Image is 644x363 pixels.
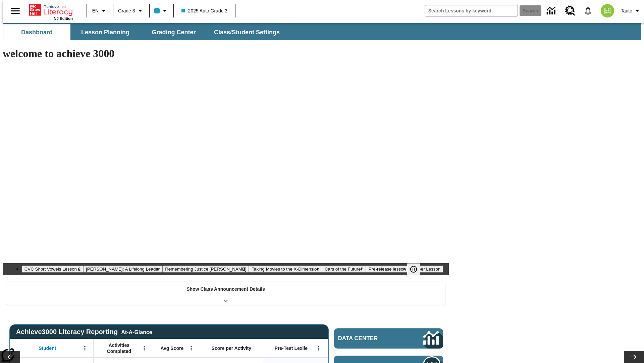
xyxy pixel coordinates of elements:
[597,2,618,19] button: Select a new avatar
[407,263,420,275] button: Pause
[160,345,183,351] span: Avg Score
[334,328,443,349] a: Data Center
[162,266,249,273] button: Slide 3 Remembering Justice O'Connor
[118,7,135,14] span: Grade 3
[29,2,73,21] div: Home
[16,328,152,336] span: Achieve3000 Literacy Reporting
[579,2,597,19] a: Notifications
[621,7,632,14] span: Tauto
[139,343,149,353] button: Open Menu
[89,5,111,17] button: Language: EN, Select a language
[186,286,265,293] p: Show Class Announcement Details
[624,351,644,363] button: Lesson carousel, Next
[92,7,99,14] span: EN
[407,263,427,275] div: Pause
[3,24,286,40] div: SubNavbar
[22,266,83,273] button: Slide 1 CVC Short Vowels Lesson 2
[83,266,162,273] button: Slide 2 Dianne Feinstein: A Lifelong Leader
[29,3,73,16] a: Home
[314,343,324,353] button: Open Menu
[366,266,409,273] button: Slide 6 Pre-release lesson
[152,5,171,17] button: Class color is light blue. Change class color
[121,328,152,335] div: At-A-Glance
[5,1,25,21] button: Open side menu
[97,342,141,354] span: Activities Completed
[39,345,56,351] span: Student
[618,5,644,17] button: Profile/Settings
[115,5,147,17] button: Grade: Grade 3, Select a grade
[543,2,561,20] a: Data Center
[212,345,252,351] span: Score per Activity
[209,24,285,40] button: Class/Student Settings
[3,24,70,40] button: Dashboard
[72,24,139,40] button: Lesson Planning
[561,2,579,20] a: Resource Center, Will open in new tab
[6,282,445,305] div: Show Class Announcement Details
[322,266,366,273] button: Slide 5 Cars of the Future?
[186,343,196,353] button: Open Menu
[3,23,641,40] div: SubNavbar
[425,5,518,16] input: search field
[338,335,401,342] span: Data Center
[54,16,73,21] span: NJ Edition
[80,343,90,353] button: Open Menu
[3,47,449,60] h1: welcome to achieve 3000
[601,4,614,17] img: avatar image
[140,24,207,40] button: Grading Center
[181,7,228,14] span: 2025 Auto Grade 3
[275,345,308,351] span: Pre-Test Lexile
[249,266,322,273] button: Slide 4 Taking Movies to the X-Dimension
